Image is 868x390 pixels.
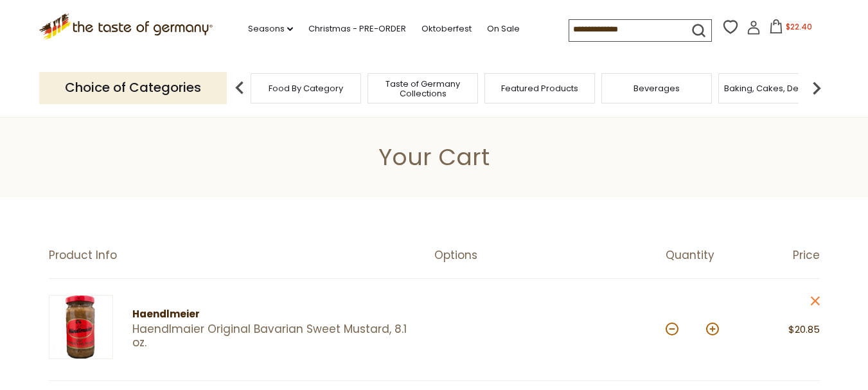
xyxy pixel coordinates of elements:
a: Baking, Cakes, Desserts [724,84,824,93]
span: $22.40 [786,21,812,32]
a: Christmas - PRE-ORDER [308,22,406,36]
img: Haendlmaier Original Bavarian Sweet Mustard, 8.1 oz. [49,295,113,359]
div: Quantity [666,249,743,262]
h1: Your Cart [40,143,828,172]
p: Choice of Categories [39,72,227,103]
a: Haendlmaier Original Bavarian Sweet Mustard, 8.1 oz. [132,323,412,350]
div: Price [743,249,820,262]
a: Beverages [633,84,680,93]
div: Product Info [49,249,434,262]
a: Oktoberfest [421,22,472,36]
a: On Sale [487,22,520,36]
div: Options [434,249,666,262]
div: Haendlmeier [132,306,412,323]
img: next arrow [804,75,829,101]
a: Featured Products [501,84,578,93]
button: $22.40 [763,19,818,39]
a: Food By Category [269,84,343,93]
span: $20.85 [788,323,820,336]
img: previous arrow [227,75,252,101]
a: Taste of Germany Collections [371,79,474,98]
a: Seasons [248,22,293,36]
